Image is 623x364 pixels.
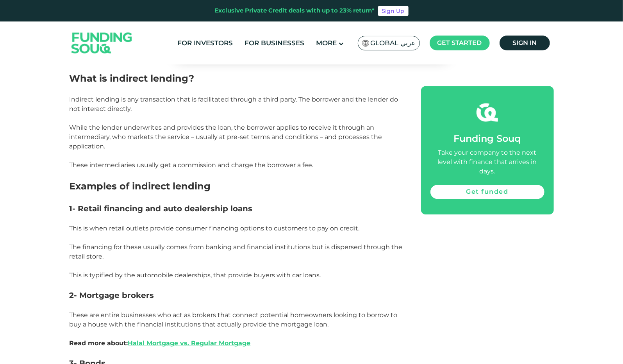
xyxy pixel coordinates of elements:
[64,23,140,63] img: Logo
[316,39,337,47] span: More
[70,311,398,347] span: These are entire businesses who act as brokers that connect potential homeowners looking to borro...
[243,37,306,50] a: For Businesses
[70,291,154,300] span: 2- Mortgage brokers
[70,124,382,150] span: While the lender underwrites and provides the loan, the borrower applies to receive it through an...
[70,161,314,169] span: These intermediaries usually get a commission and charge the borrower a fee.
[430,148,544,176] div: Take your company to the next level with finance that arrives in days.
[175,37,235,50] a: For Investors
[70,243,403,260] span: The financing for these usually comes from banking and financial institutions but is dispersed th...
[430,185,544,199] a: Get funded
[70,339,251,347] strong: Read more about:
[128,339,251,347] a: Halal Mortgage vs. Regular Mortgage
[70,204,253,213] span: 1- Retail financing and auto dealership loans
[70,96,398,112] span: Indirect lending is any transaction that is facilitated through a third party. The borrower and t...
[70,180,211,192] span: Examples of indirect lending
[371,39,416,48] span: Global عربي
[378,6,409,16] a: Sign Up
[70,271,321,279] span: This is typified by the automobile dealerships, that provide buyers with car loans.
[477,102,498,123] img: fsicon
[70,73,195,84] span: What is indirect lending?
[70,225,360,232] span: This is when retail outlets provide consumer financing options to customers to pay on credit.
[437,39,482,46] span: Get started
[500,36,550,50] a: Sign in
[454,133,521,144] span: Funding Souq
[215,6,375,15] div: Exclusive Private Credit deals with up to 23% return*
[512,39,537,46] span: Sign in
[362,40,369,46] img: SA Flag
